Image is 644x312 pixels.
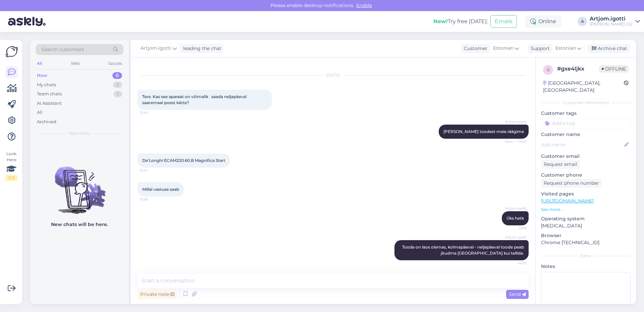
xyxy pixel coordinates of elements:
[107,59,123,68] div: Socials
[541,118,631,128] input: Add a tag
[509,291,526,297] span: Send
[541,179,602,188] div: Request phone number
[541,198,594,204] a: [URL][DOMAIN_NAME]
[525,15,561,28] div: Online
[69,59,81,68] div: Web
[141,45,171,52] span: Artjom.igotti
[37,82,56,88] div: My chats
[36,59,43,68] div: All
[113,82,122,88] div: 3
[501,119,527,124] span: Artjom.igotti
[541,131,631,138] p: Customer name
[590,16,633,21] div: Artjom.igotti
[541,160,580,169] div: Request email
[541,110,631,117] p: Customer tags
[5,45,18,58] img: Askly Logo
[140,197,165,202] span: 13:58
[37,72,47,79] div: New
[30,154,129,215] img: No chats
[433,18,448,25] b: New!
[37,100,62,107] div: AI Assistant
[541,239,631,246] p: Chrome [TECHNICAL_ID]
[140,110,165,115] span: 13:40
[142,94,248,105] span: Tere. Kas see aparaat on võimalik saada neljapäeval saaremaal poest kätte?
[37,91,62,97] div: Team chats
[5,175,17,181] div: 1 / 3
[541,190,631,197] p: Visited pages
[490,15,517,28] button: Emails
[541,263,631,270] p: Notes
[138,290,177,299] div: Private note
[140,168,165,173] span: 13:41
[493,45,514,52] span: Estonian
[588,44,630,53] div: Archive chat
[541,100,631,106] div: Customer information
[541,232,631,239] p: Browser
[142,187,179,192] span: Millal vastuse saab
[112,72,122,79] div: 0
[541,172,631,179] p: Customer phone
[180,45,221,52] div: leading the chat
[37,109,43,116] div: All
[541,215,631,222] p: Operating system
[541,222,631,229] p: [MEDICAL_DATA]
[51,221,108,228] p: New chats will be here.
[541,141,623,148] input: Add name
[402,244,525,256] span: Toode on laos olemas, kolmapäeval - neljapäeval toode peab jõudma [GEOGRAPHIC_DATA] kui tellida.
[142,158,225,163] span: De'Longhi ECAM220.60.B Magnifica Start
[557,65,599,73] div: # gxe4ljkx
[501,226,527,231] span: 13:59
[543,80,624,94] div: [GEOGRAPHIC_DATA], [GEOGRAPHIC_DATA]
[541,207,631,213] p: See more ...
[555,45,576,52] span: Estonian
[5,151,17,181] div: Look Here
[443,129,524,134] span: [PERSON_NAME] toodest meie räägime
[501,235,527,240] span: Artjom.igotti
[578,17,587,26] div: A
[590,16,640,27] a: Artjom.igotti[PERSON_NAME] OÜ
[114,91,122,97] div: 1
[506,216,524,221] span: Üks hetk
[501,206,527,211] span: Artjom.igotti
[461,45,487,52] div: Customer
[590,21,633,27] div: [PERSON_NAME] OÜ
[138,72,529,78] div: [DATE]
[37,119,56,125] div: Archived
[547,67,550,72] span: g
[501,261,527,266] span: 14:00
[501,139,527,144] span: Seen ✓ 13:40
[433,17,488,26] div: Try free [DATE]:
[541,153,631,160] p: Customer email
[354,2,374,8] span: Enable
[599,65,629,73] span: Offline
[42,46,84,53] span: Search customers
[541,253,631,259] div: Extra
[528,45,550,52] div: Support
[69,130,90,136] span: New chats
